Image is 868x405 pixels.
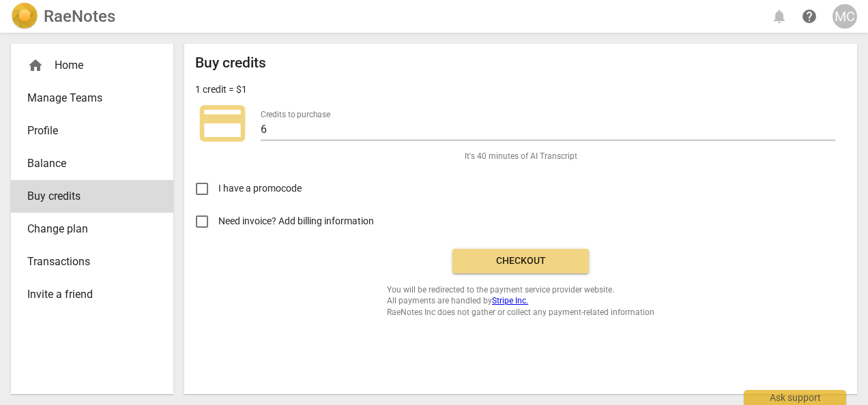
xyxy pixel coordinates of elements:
[11,213,173,245] a: Change plan
[195,82,247,97] p: 1 credit = $1
[833,4,857,29] button: MC
[195,96,250,151] span: credit_card
[797,4,822,29] a: Help
[11,115,173,147] a: Profile
[11,3,115,30] a: LogoRaeNotes
[452,249,589,273] button: Checkout
[27,57,146,74] div: Home
[11,245,173,278] a: Transactions
[27,286,146,303] span: Invite a friend
[44,7,115,26] h2: RaeNotes
[387,284,654,318] span: You will be redirected to the payment service provider website. All payments are handled by RaeNo...
[27,155,146,172] span: Balance
[463,254,578,268] span: Checkout
[11,180,173,213] a: Buy credits
[11,3,38,30] img: Logo
[27,90,146,106] span: Manage Teams
[218,181,302,196] span: I have a promocode
[11,49,173,82] div: Home
[744,390,846,405] div: Ask support
[801,8,818,25] span: help
[11,278,173,311] a: Invite a friend
[27,221,146,237] span: Change plan
[27,188,146,205] span: Buy credits
[27,254,146,270] span: Transactions
[261,110,330,119] label: Credits to purchase
[27,57,44,74] span: home
[11,147,173,180] a: Balance
[218,214,376,228] span: Need invoice? Add billing information
[11,82,173,115] a: Manage Teams
[465,151,577,162] span: It's 40 minutes of AI Transcript
[195,55,266,72] h2: Buy credits
[27,123,146,139] span: Profile
[492,296,528,305] a: Stripe Inc.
